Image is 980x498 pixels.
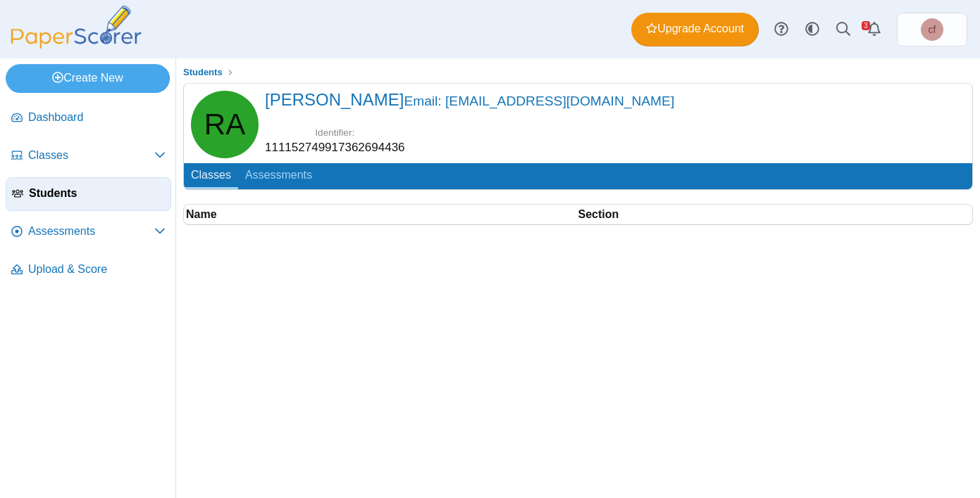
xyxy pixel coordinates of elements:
[265,126,405,139] dt: Identifier:
[6,253,171,287] a: Upload & Score
[183,67,223,77] span: Students
[6,6,147,49] img: PaperScorer
[28,262,166,277] span: Upload & Score
[6,101,171,135] a: Dashboard
[180,64,226,82] a: Students
[265,139,405,156] dd: 111152749917362694436
[6,139,171,173] a: Classes
[577,206,968,223] th: Section
[921,18,943,41] span: chrystal fanelli
[404,94,674,108] small: Email: [EMAIL_ADDRESS][DOMAIN_NAME]
[646,21,744,37] span: Upgrade Account
[184,163,238,189] a: Classes
[29,186,165,201] span: Students
[6,177,171,211] a: Students
[28,224,154,239] span: Assessments
[238,163,319,189] a: Assessments
[6,64,170,92] a: Create New
[6,39,147,51] a: PaperScorer
[6,215,171,249] a: Assessments
[204,110,245,139] span: Rita Abouchaaoua
[265,90,674,109] span: [PERSON_NAME]
[897,13,967,46] a: chrystal fanelli
[859,14,890,45] a: Alerts
[28,148,154,163] span: Classes
[929,25,936,34] span: chrystal fanelli
[185,206,576,223] th: Name
[631,13,759,46] a: Upgrade Account
[28,110,166,125] span: Dashboard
